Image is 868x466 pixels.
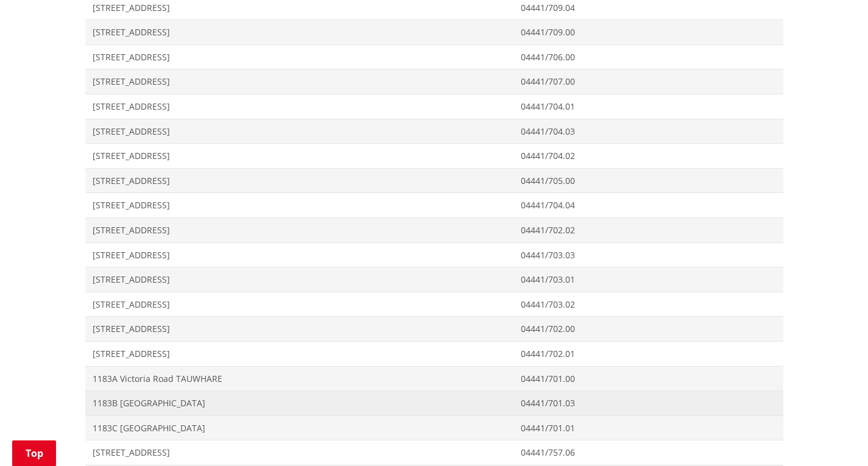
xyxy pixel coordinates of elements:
[85,20,783,45] a: [STREET_ADDRESS] 04441/709.00
[85,94,783,119] a: [STREET_ADDRESS] 04441/704.01
[93,249,507,261] span: [STREET_ADDRESS]
[521,150,775,162] span: 04441/704.02
[521,373,775,385] span: 04441/701.00
[93,224,507,236] span: [STREET_ADDRESS]
[85,267,783,292] a: [STREET_ADDRESS] 04441/703.01
[93,447,507,459] span: [STREET_ADDRESS]
[85,44,783,69] a: [STREET_ADDRESS] 04441/706.00
[93,397,507,409] span: 1183B [GEOGRAPHIC_DATA]
[93,323,507,335] span: [STREET_ADDRESS]
[85,168,783,193] a: [STREET_ADDRESS] 04441/705.00
[85,242,783,267] a: [STREET_ADDRESS] 04441/703.03
[85,218,783,243] a: [STREET_ADDRESS] 04441/702.02
[93,125,507,138] span: [STREET_ADDRESS]
[85,440,783,465] a: [STREET_ADDRESS] 04441/757.06
[93,150,507,162] span: [STREET_ADDRESS]
[521,323,775,335] span: 04441/702.00
[521,249,775,261] span: 04441/703.03
[521,397,775,409] span: 04441/701.03
[85,193,783,218] a: [STREET_ADDRESS] 04441/704.04
[12,440,56,466] a: Top
[93,26,507,38] span: [STREET_ADDRESS]
[85,341,783,366] a: [STREET_ADDRESS] 04441/702.01
[93,101,507,113] span: [STREET_ADDRESS]
[85,292,783,317] a: [STREET_ADDRESS] 04441/703.02
[85,366,783,391] a: 1183A Victoria Road TAUWHARE 04441/701.00
[521,26,775,38] span: 04441/709.00
[85,317,783,342] a: [STREET_ADDRESS] 04441/702.00
[93,298,507,311] span: [STREET_ADDRESS]
[93,76,507,88] span: [STREET_ADDRESS]
[85,415,783,440] a: 1183C [GEOGRAPHIC_DATA] 04441/701.01
[812,415,856,459] iframe: Messenger Launcher
[93,199,507,211] span: [STREET_ADDRESS]
[521,101,775,113] span: 04441/704.01
[93,422,507,434] span: 1183C [GEOGRAPHIC_DATA]
[93,373,507,385] span: 1183A Victoria Road TAUWHARE
[521,422,775,434] span: 04441/701.01
[85,119,783,144] a: [STREET_ADDRESS] 04441/704.03
[521,298,775,311] span: 04441/703.02
[93,348,507,360] span: [STREET_ADDRESS]
[93,175,507,187] span: [STREET_ADDRESS]
[521,447,775,459] span: 04441/757.06
[85,69,783,94] a: [STREET_ADDRESS] 04441/707.00
[521,2,775,14] span: 04441/709.04
[93,274,507,286] span: [STREET_ADDRESS]
[521,274,775,286] span: 04441/703.01
[93,51,507,63] span: [STREET_ADDRESS]
[521,348,775,360] span: 04441/702.01
[521,175,775,187] span: 04441/705.00
[521,224,775,236] span: 04441/702.02
[521,51,775,63] span: 04441/706.00
[85,144,783,169] a: [STREET_ADDRESS] 04441/704.02
[521,76,775,88] span: 04441/707.00
[85,391,783,416] a: 1183B [GEOGRAPHIC_DATA] 04441/701.03
[521,125,775,138] span: 04441/704.03
[93,2,507,14] span: [STREET_ADDRESS]
[521,199,775,211] span: 04441/704.04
